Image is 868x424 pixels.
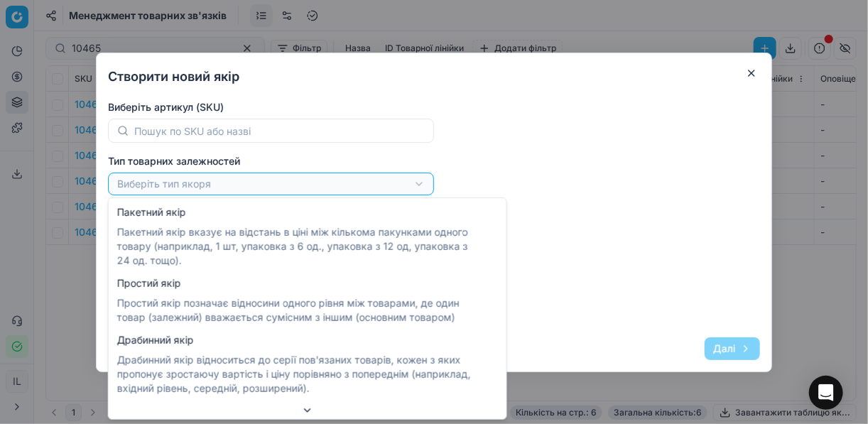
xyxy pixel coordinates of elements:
div: Пакетний якір вказує на відстань в ціні між кількома пакунками одного товару (наприклад, 1 шт, уп... [117,225,481,268]
div: Пакетний якір [117,205,481,219]
div: Простий якір позначає відносини одного рівня між товарами, де один товар (залежний) вважається су... [117,296,481,325]
div: Простий якір [117,276,481,290]
div: Драбинний якір [117,333,481,347]
div: Драбинний якір відноситься до серії пов'язаних товарів, кожен з яких пропонує зростаючу вартість ... [117,353,481,396]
